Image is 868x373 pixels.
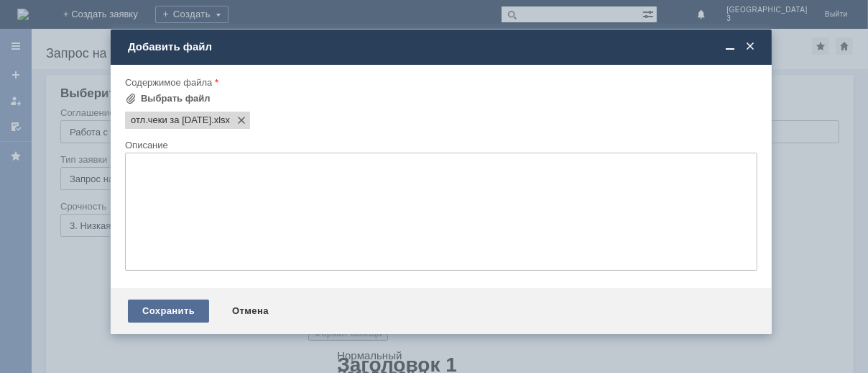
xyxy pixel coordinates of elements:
[125,78,754,87] div: Содержимое файла
[211,114,230,126] span: отл.чеки за 15.09.2025.xlsx
[125,140,754,150] div: Описание
[743,40,757,53] span: Закрыть
[6,6,210,29] div: Прошу удалить отложенные чеки за [DATE].Спасибо
[723,40,737,53] span: Свернуть (Ctrl + M)
[141,93,211,104] div: Выбрать файл
[128,40,757,53] div: Добавить файл
[131,114,211,126] span: отл.чеки за 15.09.2025.xlsx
